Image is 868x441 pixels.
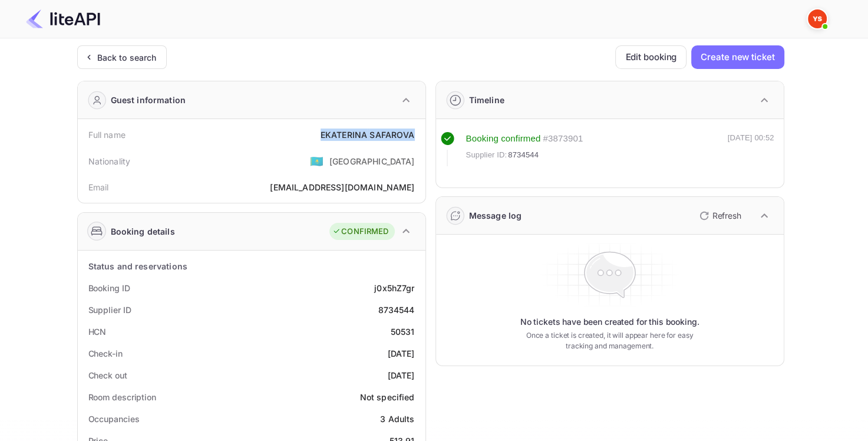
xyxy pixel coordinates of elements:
[543,132,583,146] div: # 3873901
[270,181,414,193] div: [EMAIL_ADDRESS][DOMAIN_NAME]
[380,413,414,425] div: 3 Adults
[88,304,131,316] div: Supplier ID
[26,9,100,28] img: LiteAPI Logo
[88,413,140,425] div: Occupancies
[88,260,187,272] div: Status and reservations
[88,347,123,360] div: Check-in
[332,226,388,238] div: CONFIRMED
[111,94,186,106] div: Guest information
[88,391,156,403] div: Room description
[615,45,687,69] button: Edit booking
[88,369,127,381] div: Check out
[388,369,415,381] div: [DATE]
[391,325,415,338] div: 50531
[88,181,109,193] div: Email
[88,155,131,167] div: Nationality
[691,45,784,69] button: Create new ticket
[88,325,107,338] div: HCN
[517,330,703,351] p: Once a ticket is created, it will appear here for easy tracking and management.
[469,209,522,222] div: Message log
[321,129,415,141] div: EKATERINA SAFAROVA
[111,225,175,238] div: Booking details
[310,150,324,172] span: United States
[466,149,507,161] span: Supplier ID:
[508,149,539,161] span: 8734544
[712,209,741,222] p: Refresh
[88,129,126,141] div: Full name
[378,304,414,316] div: 8734544
[360,391,415,403] div: Not specified
[808,9,827,28] img: Yandex Support
[97,51,157,64] div: Back to search
[329,155,415,167] div: [GEOGRAPHIC_DATA]
[388,347,415,360] div: [DATE]
[728,132,774,166] div: [DATE] 00:52
[374,282,414,294] div: j0x5hZ7gr
[466,132,541,146] div: Booking confirmed
[692,206,746,225] button: Refresh
[520,316,699,328] p: No tickets have been created for this booking.
[88,282,130,294] div: Booking ID
[469,94,504,106] div: Timeline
